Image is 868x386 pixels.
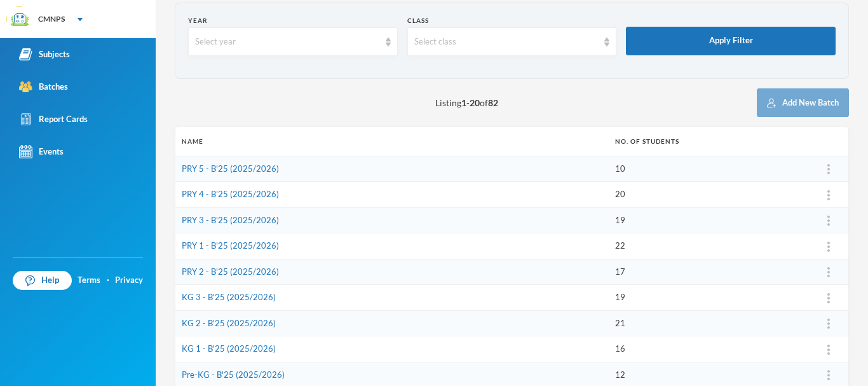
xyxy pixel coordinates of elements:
th: No. of students [609,127,809,156]
img: logo [7,7,32,32]
span: Listing - of [435,96,498,109]
div: Report Cards [19,113,88,126]
a: PRY 4 - B'25 (2025/2026) [182,189,279,199]
td: 20 [609,182,809,208]
b: 20 [470,97,480,108]
td: 10 [609,156,809,182]
a: Help [13,271,72,290]
img: ... [827,319,830,329]
a: PRY 1 - B'25 (2025/2026) [182,240,279,251]
a: KG 3 - B'25 (2025/2026) [182,292,276,302]
div: CMNPS [38,13,65,25]
img: ... [827,242,830,252]
div: Subjects [19,48,70,61]
b: 82 [488,97,498,108]
td: 22 [609,233,809,259]
img: ... [827,216,830,226]
div: Year [188,16,398,25]
img: ... [827,345,830,355]
img: ... [827,164,830,174]
td: 19 [609,207,809,233]
div: · [107,274,109,287]
div: Select class [414,36,599,48]
a: PRY 5 - B'25 (2025/2026) [182,163,279,174]
img: ... [827,190,830,200]
th: Name [175,127,609,156]
b: 1 [461,97,466,108]
td: 16 [609,336,809,362]
div: Batches [19,80,68,93]
div: Select year [195,36,379,48]
div: Class [407,16,617,25]
button: Add New Batch [757,88,849,117]
img: ... [827,267,830,277]
img: ... [827,370,830,380]
a: KG 2 - B'25 (2025/2026) [182,318,276,328]
a: PRY 3 - B'25 (2025/2026) [182,215,279,225]
td: 21 [609,310,809,336]
a: KG 1 - B'25 (2025/2026) [182,343,276,354]
img: ... [827,293,830,303]
td: 19 [609,285,809,311]
a: Privacy [115,274,143,287]
button: Apply Filter [626,27,836,55]
td: 17 [609,259,809,285]
a: PRY 2 - B'25 (2025/2026) [182,266,279,277]
a: Pre-KG - B'25 (2025/2026) [182,369,285,380]
a: Terms [78,274,100,287]
div: Events [19,145,64,158]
